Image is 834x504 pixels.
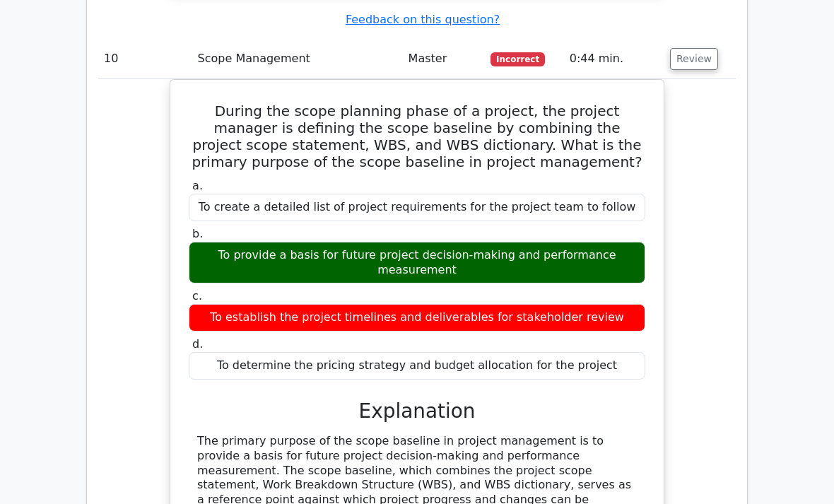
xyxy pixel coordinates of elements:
span: a. [192,179,203,192]
td: 0:44 min. [564,39,664,79]
div: To provide a basis for future project decision-making and performance measurement [189,242,645,284]
td: 10 [98,39,192,79]
h5: During the scope planning phase of a project, the project manager is defining the scope baseline ... [187,102,647,170]
span: b. [192,227,203,240]
td: Scope Management [192,39,403,79]
h3: Explanation [197,399,637,423]
span: Incorrect [491,52,545,66]
span: d. [192,337,203,351]
div: To determine the pricing strategy and budget allocation for the project [189,352,645,380]
span: c. [192,289,202,303]
td: Master [403,39,486,79]
a: Feedback on this question? [346,13,500,26]
div: To create a detailed list of project requirements for the project team to follow [189,194,645,221]
div: To establish the project timelines and deliverables for stakeholder review [189,304,645,332]
button: Review [670,48,718,70]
